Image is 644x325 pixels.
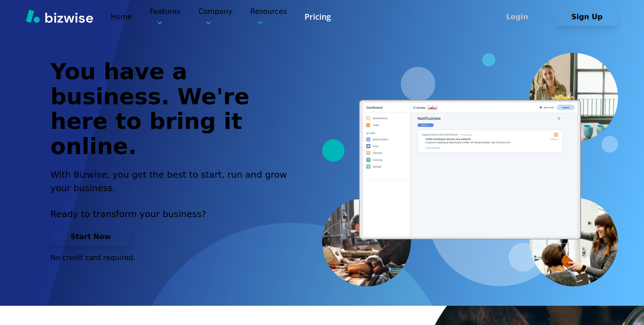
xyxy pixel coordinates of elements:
a: Start Now [51,232,131,241]
a: Pricing [305,11,331,22]
p: Resources [250,6,287,27]
button: Start Now [51,228,131,246]
h2: With Bizwise, you get the best to start, run and grow your business. [51,168,297,195]
p: Features [150,6,181,27]
a: Home [111,13,132,21]
button: Sign Up [555,8,618,26]
a: Sign Up [555,13,618,21]
p: Company [199,6,233,27]
p: No credit card required. [51,253,297,263]
img: Bizwise Logo [26,9,93,23]
h1: You have a business. We're here to bring it online. [51,60,297,159]
button: Login [486,8,548,26]
a: Login [486,13,555,21]
p: Ready to transform your business? [51,207,297,221]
